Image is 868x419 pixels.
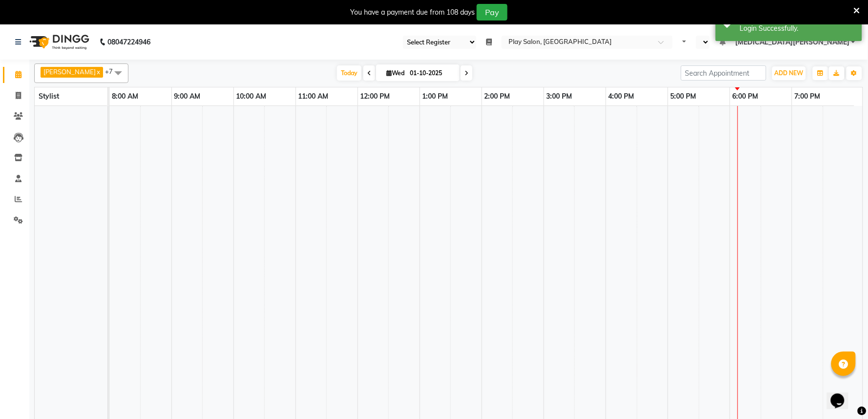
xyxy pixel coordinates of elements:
span: [PERSON_NAME] [43,68,96,76]
div: Login Successfully. [740,23,855,34]
input: 2025-10-01 [407,66,456,81]
img: logo [25,28,92,56]
a: 10:00 AM [234,89,269,104]
a: 6:00 PM [730,89,761,104]
button: ADD NEW [772,66,806,80]
span: Today [337,65,361,81]
a: x [96,68,100,76]
div: You have a payment due from 108 days [350,7,475,18]
a: 9:00 AM [172,89,203,104]
span: +7 [105,67,120,75]
span: [MEDICAL_DATA][PERSON_NAME] [735,37,849,47]
span: Wed [384,69,407,77]
iframe: chat widget [827,380,858,409]
a: 7:00 PM [792,89,823,104]
span: ADD NEW [775,69,804,77]
a: 5:00 PM [668,89,699,104]
a: 3:00 PM [544,89,575,104]
button: Pay [477,4,508,21]
a: 4:00 PM [606,89,637,104]
a: 1:00 PM [420,89,451,104]
a: 11:00 AM [296,89,331,104]
input: Search Appointment [681,65,766,81]
a: 2:00 PM [482,89,513,104]
span: Stylist [39,92,59,101]
b: 08047224946 [107,28,150,56]
a: 8:00 AM [109,89,141,104]
a: 12:00 PM [358,89,393,104]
